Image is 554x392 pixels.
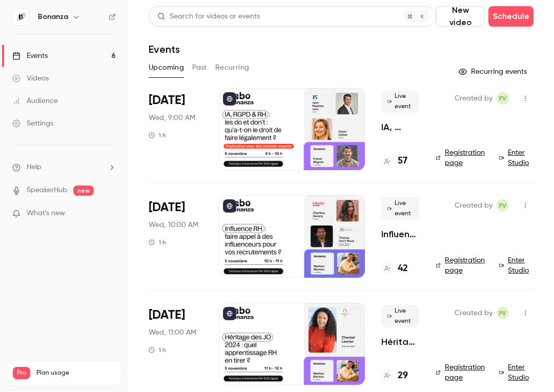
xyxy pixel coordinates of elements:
span: What's new [27,208,65,219]
span: Created by [455,92,493,105]
a: 57 [381,154,407,168]
span: Live event [381,90,419,113]
a: Influence RH : faire appel à des influenceurs pour vos recrutements ? [381,228,419,240]
h4: 57 [398,154,407,168]
span: FV [499,307,506,319]
h4: 29 [398,369,408,383]
div: Events [12,51,48,61]
span: Wed, 11:00 AM [149,327,196,338]
iframe: Noticeable Trigger [104,209,116,218]
a: 42 [381,262,408,276]
button: New video [436,6,484,27]
span: Help [27,162,42,173]
li: help-dropdown-opener [12,162,116,173]
button: Recurring events [454,64,534,80]
div: Settings [12,118,53,129]
span: [DATE] [149,199,185,216]
span: Live event [381,305,419,327]
a: 29 [381,369,408,383]
div: Nov 5 Wed, 11:00 AM (Europe/Paris) [149,303,202,385]
div: 1 h [149,131,166,139]
span: [DATE] [149,307,185,323]
h4: 42 [398,262,408,276]
div: Nov 5 Wed, 10:00 AM (Europe/Paris) [149,195,202,277]
span: Fabio Vilarinho [497,199,509,212]
span: Wed, 9:00 AM [149,113,195,123]
span: FV [499,199,506,212]
span: Pro [13,367,30,379]
button: Recurring [215,59,250,76]
button: Schedule [488,6,534,27]
a: Enter Studio [499,362,534,383]
span: Wed, 10:00 AM [149,220,198,230]
a: IA, RGPD & RH : les do et don’t - qu’a-t-on le droit de faire légalement ? [381,121,419,133]
span: FV [499,92,506,105]
a: Registration page [436,362,487,383]
span: [DATE] [149,92,185,109]
h1: Events [149,43,180,55]
span: Created by [455,199,493,212]
h6: Bonanza [38,12,68,22]
span: new [73,185,94,196]
span: Created by [455,307,493,319]
button: Past [192,59,207,76]
div: Audience [12,96,58,106]
div: 1 h [149,238,166,246]
a: SpeakerHub [27,185,67,196]
div: Videos [12,73,49,84]
a: Registration page [436,255,487,276]
span: Live event [381,197,419,220]
button: Upcoming [149,59,184,76]
span: Fabio Vilarinho [497,307,509,319]
span: Fabio Vilarinho [497,92,509,105]
div: Nov 5 Wed, 9:00 AM (Europe/Paris) [149,88,202,170]
a: Héritage des JO 2024 : quel apprentissage RH en tirer ? [381,336,419,348]
a: Enter Studio [499,255,534,276]
a: Registration page [436,148,487,168]
div: Search for videos or events [157,11,260,22]
div: 1 h [149,346,166,354]
img: Bonanza [13,9,29,25]
span: Plan usage [36,369,115,377]
a: Enter Studio [499,148,534,168]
